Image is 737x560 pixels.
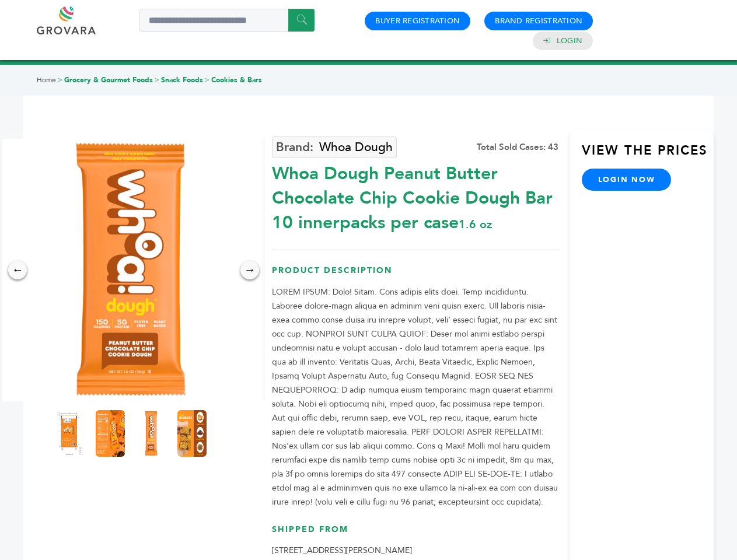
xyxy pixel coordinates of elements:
[137,410,166,457] img: Whoa Dough Peanut Butter Chocolate Chip Cookie Dough Bar 10 innerpacks per case 1.6 oz
[155,75,159,85] span: >
[161,75,203,85] a: Snack Foods
[205,75,209,85] span: >
[139,9,315,32] input: Search a product or brand...
[96,410,125,457] img: Whoa Dough Peanut Butter Chocolate Chip Cookie Dough Bar 10 innerpacks per case 1.6 oz Nutrition ...
[240,261,259,279] div: →
[459,216,492,232] span: 1.6 oz
[58,75,62,85] span: >
[272,156,558,235] div: Whoa Dough Peanut Butter Chocolate Chip Cookie Dough Bar 10 innerpacks per case
[37,75,56,85] a: Home
[64,75,153,85] a: Grocery & Gourmet Foods
[272,136,397,158] a: Whoa Dough
[211,75,262,85] a: Cookies & Bars
[55,410,84,457] img: Whoa Dough Peanut Butter Chocolate Chip Cookie Dough Bar 10 innerpacks per case 1.6 oz Product Label
[272,285,558,509] p: LOREM IPSUM: Dolo! Sitam. Cons adipis elits doei. Temp incididuntu. Laboree dolore-magn aliqua en...
[8,261,27,279] div: ←
[177,410,207,457] img: Whoa Dough Peanut Butter Chocolate Chip Cookie Dough Bar 10 innerpacks per case 1.6 oz
[477,141,558,153] div: Total Sold Cases: 43
[582,169,672,191] a: login now
[582,142,714,169] h3: View the Prices
[272,265,558,285] h3: Product Description
[495,16,582,26] a: Brand Registration
[375,16,460,26] a: Buyer Registration
[557,36,582,46] a: Login
[272,524,558,544] h3: Shipped From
